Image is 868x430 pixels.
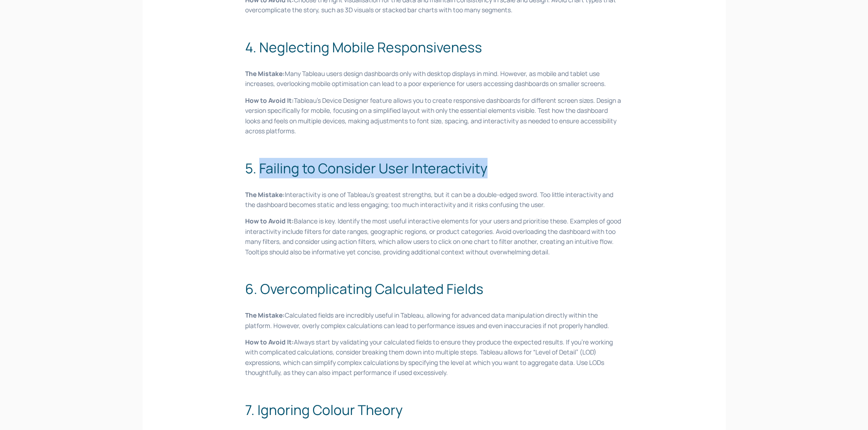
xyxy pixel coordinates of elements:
[245,69,623,89] p: Many Tableau users design dashboards only with desktop displays in mind. However, as mobile and t...
[245,217,294,225] strong: How to Avoid It:
[245,190,285,199] strong: The Mistake:
[245,37,623,57] h2: 4. Neglecting Mobile Responsiveness
[245,96,294,105] strong: How to Avoid It:
[245,338,294,346] strong: How to Avoid It:
[245,310,623,331] p: Calculated fields are incredibly useful in Tableau, allowing for advanced data manipulation direc...
[245,158,623,178] h2: 5. Failing to Consider User Interactivity
[245,400,623,420] h2: 7. Ignoring Colour Theory
[245,216,623,267] p: Balance is key. Identify the most useful interactive elements for your users and prioritise these...
[245,278,623,299] h2: 6. Overcomplicating Calculated Fields
[245,311,285,319] strong: The Mistake:
[245,96,623,147] p: Tableau’s Device Designer feature allows you to create responsive dashboards for different screen...
[245,190,623,210] p: Interactivity is one of Tableau’s greatest strengths, but it can be a double-edged sword. Too lit...
[245,337,623,388] p: Always start by validating your calculated fields to ensure they produce the expected results. If...
[245,69,285,78] strong: The Mistake:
